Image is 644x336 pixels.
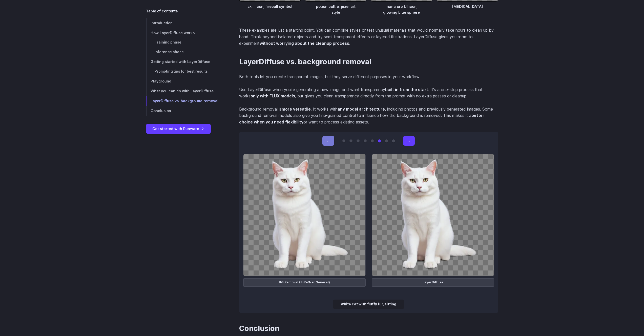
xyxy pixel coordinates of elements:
[349,139,352,142] button: Go to 2 of 8
[151,89,214,93] span: What you can do with LayerDiffuse
[364,139,367,142] button: Go to 4 of 8
[146,57,223,67] a: Getting started with LayerDiffuse
[151,31,195,35] span: How LayerDiffuse works
[333,300,404,309] div: white cat with fluffy fur, sitting
[151,79,171,83] span: Playground
[372,154,494,276] img: white cat with fluffy fur, sitting
[146,28,223,38] a: How LayerDiffuse works
[385,87,428,92] strong: built in from the start
[371,139,374,142] button: Go to 5 of 8
[146,106,223,116] a: Conclusion
[338,107,385,112] strong: any model architecture
[155,40,181,44] span: Training phase
[155,50,184,54] span: Inference phase
[437,2,498,9] figcaption: [MEDICAL_DATA]
[239,2,301,9] figcaption: skill icon, fireball symbol
[146,38,223,47] a: Training phase
[151,109,171,113] span: Conclusion
[239,324,279,333] a: Conclusion
[239,113,484,124] strong: better choice when you need flexibility
[146,76,223,86] a: Playground
[146,86,223,96] a: What you can do with LayerDiffuse
[151,99,218,103] span: LayerDiffuse vs. background removal
[260,41,349,46] strong: without worrying about the cleanup process
[372,278,494,286] figcaption: LayerDiffuse
[146,47,223,57] a: Inference phase
[146,67,223,76] a: Prompting tips for best results
[243,278,366,286] figcaption: BG Removal (BiRefNet General)
[282,107,311,112] strong: more versatile
[151,21,173,25] span: Introduction
[151,60,210,64] span: Getting started with LayerDiffuse
[371,2,432,15] figcaption: mana orb UI icon, glowing blue sphere
[146,96,223,106] a: LayerDiffuse vs. background removal
[392,139,395,142] button: Go to 8 of 8
[146,8,178,14] span: Table of contents
[385,139,388,142] button: Go to 7 of 8
[239,106,498,125] p: Background removal is . It works with , including photos and previously generated images. Some ba...
[155,69,208,73] span: Prompting tips for best results
[243,154,366,276] img: white cat with fluffy fur, sitting
[357,139,360,142] button: Go to 3 of 8
[251,93,295,98] strong: only with FLUX models
[305,2,367,15] figcaption: potion bottle, pixel art style
[378,139,381,142] button: Go to 6 of 8
[239,87,498,99] p: Use LayerDiffuse when you're generating a new image and want transparency . It's a one-step proce...
[239,74,498,80] p: Both tools let you create transparent images, but they serve different purposes in your workflow.
[403,136,415,146] button: →
[146,124,211,134] a: Get started with Runware
[146,18,223,28] a: Introduction
[342,139,345,142] button: Go to 1 of 8
[239,57,371,66] a: LayerDiffuse vs. background removal
[322,136,334,146] button: ←
[239,27,498,47] p: These examples are just a starting point. You can combine styles or test unusual materials that w...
